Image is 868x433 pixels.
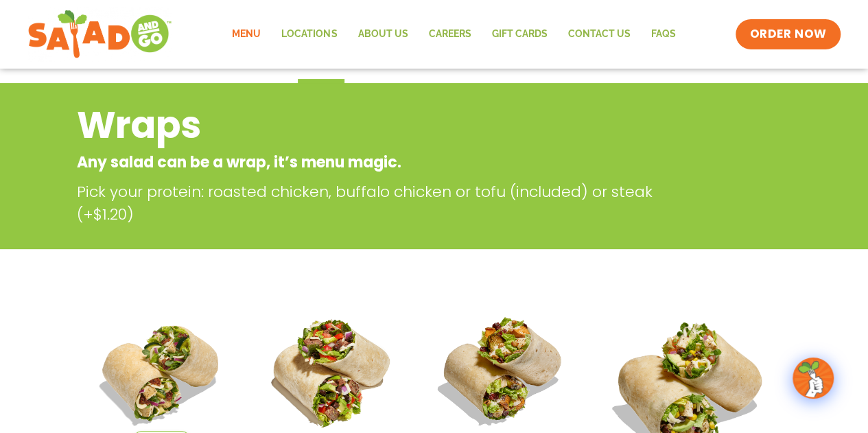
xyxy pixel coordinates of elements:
[222,19,271,50] a: Menu
[418,19,481,50] a: Careers
[640,19,685,50] a: FAQs
[736,19,840,49] a: ORDER NOW
[271,19,347,50] a: Locations
[481,19,557,50] a: GIFT CARDS
[77,180,688,226] p: Pick your protein: roasted chicken, buffalo chicken or tofu (included) or steak (+$1.20)
[77,97,681,153] h2: Wraps
[77,151,681,174] p: Any salad can be a wrap, it’s menu magic.
[27,7,172,62] img: new-SAG-logo-768×292
[347,19,418,50] a: About Us
[794,359,832,397] img: wpChatIcon
[749,26,826,43] span: ORDER NOW
[557,19,640,50] a: Contact Us
[222,19,685,50] nav: Menu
